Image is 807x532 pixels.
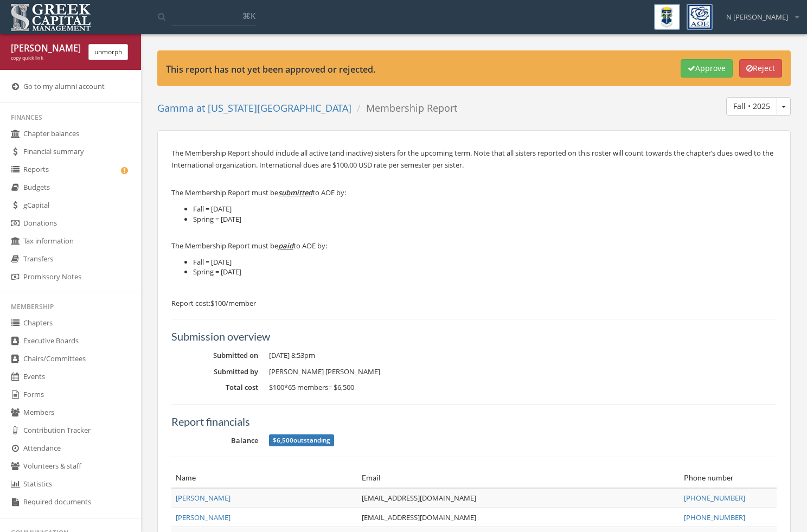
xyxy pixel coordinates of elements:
[171,240,777,252] p: The Membership Report must be to AOE by:
[739,59,782,78] button: Reject
[269,367,380,376] span: [PERSON_NAME] [PERSON_NAME]
[11,42,80,55] div: [PERSON_NAME] [PERSON_NAME]
[171,350,258,361] dt: Submitted on
[269,350,315,360] span: [DATE] 8:53pm
[11,55,80,62] div: copy quick link
[362,493,476,503] a: [EMAIL_ADDRESS][DOMAIN_NAME]
[171,382,258,393] dt: Total cost
[273,436,293,445] span: $6,500
[242,10,255,21] span: ⌘K
[171,298,256,308] span: Report cost: $100/member
[171,435,258,446] dt: Balance
[288,382,328,392] span: 65 members
[157,101,351,114] a: Gamma at [US_STATE][GEOGRAPHIC_DATA]
[171,330,777,342] h5: Submission overview
[726,97,777,116] button: Fall • 2025
[269,434,334,446] span: outstanding
[176,493,230,503] a: [PERSON_NAME]
[193,204,777,214] li: Fall = [DATE]
[328,382,332,392] span: =
[193,257,777,267] li: Fall = [DATE]
[171,468,357,488] th: Name
[719,4,799,22] div: N [PERSON_NAME]
[166,63,375,75] strong: This report has not yet been approved or rejected.
[176,512,230,522] a: [PERSON_NAME]
[171,367,258,377] dt: Submitted by
[684,512,745,522] a: [PHONE_NUMBER]
[278,241,293,251] u: paid
[357,468,680,488] th: Email
[362,512,476,522] a: [EMAIL_ADDRESS][DOMAIN_NAME]
[681,59,733,78] button: Approve
[684,493,745,503] a: [PHONE_NUMBER]
[171,187,777,198] p: The Membership Report must be to AOE by:
[193,267,777,277] li: Spring = [DATE]
[171,147,777,171] p: The Membership Report should include all active (and inactive) sisters for the upcoming term. Not...
[726,12,788,22] span: N [PERSON_NAME]
[351,101,457,116] li: Membership Report
[269,382,284,392] span: $100
[88,44,128,60] button: unmorph
[171,415,777,427] h5: Report financials
[334,382,354,392] span: $6,500
[777,97,791,116] button: Fall • 2025
[193,214,777,225] li: Spring = [DATE]
[680,468,777,488] th: Phone number
[278,188,312,197] u: submitted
